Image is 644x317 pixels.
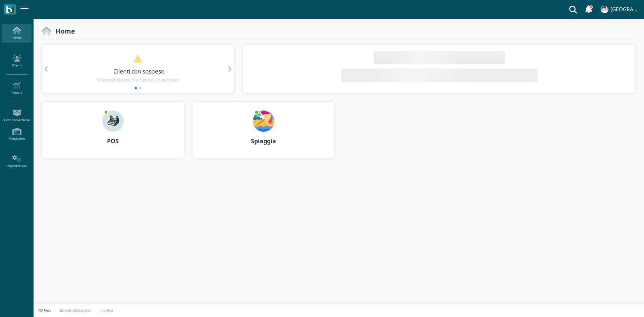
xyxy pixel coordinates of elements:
h3: Clienti con sospeso [56,68,222,74]
a: ... Spiaggia [192,101,335,166]
a: Report [2,79,31,98]
span: Vi sono clienti che hanno un sospeso [97,77,179,83]
h4: [GEOGRAPHIC_DATA] [610,7,640,12]
a: ... POS [42,101,184,166]
a: Home [2,24,31,43]
div: Previous slide [45,66,48,71]
div: 1 / 2 [42,45,234,93]
img: ... [601,6,608,13]
a: Clienti [2,52,31,70]
div: Next slide [228,66,231,71]
h2: Home [51,28,75,35]
img: logo [6,6,14,13]
a: Clienti con sospeso Vi sono7clienti che hanno un sospeso [55,54,221,83]
a: Impostazioni [2,152,31,171]
b: Spiaggia [251,137,276,145]
a: Magazzino [2,125,31,144]
b: POS [107,137,119,145]
img: ... [253,110,274,132]
img: ... [102,110,124,132]
b: 7 [113,77,115,83]
iframe: Help widget launcher [596,296,638,311]
a: Gestione Articoli [2,106,31,125]
a: ... [GEOGRAPHIC_DATA] [600,1,640,17]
